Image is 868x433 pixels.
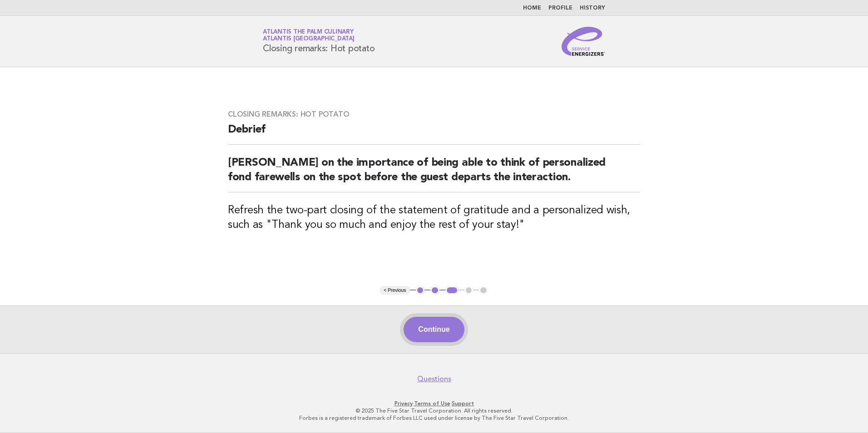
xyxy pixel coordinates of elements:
[452,400,474,407] a: Support
[548,5,572,11] a: Profile
[156,407,712,414] p: © 2025 The Five Star Travel Corporation. All rights reserved.
[523,5,541,11] a: Home
[562,27,605,56] img: Service Energizers
[416,286,425,295] button: 1
[395,400,413,407] a: Privacy
[263,36,355,42] span: Atlantis [GEOGRAPHIC_DATA]
[263,29,355,42] a: Atlantis The Palm CulinaryAtlantis [GEOGRAPHIC_DATA]
[228,110,640,119] h3: Closing remarks: Hot potato
[156,414,712,422] p: Forbes is a registered trademark of Forbes LLC used under license by The Five Star Travel Corpora...
[445,286,459,295] button: 3
[228,123,640,145] h2: Debrief
[414,400,450,407] a: Terms of Use
[228,203,640,232] h3: Refresh the two-part closing of the statement of gratitude and a personalized wish, such as "Than...
[263,30,375,53] h1: Closing remarks: Hot potato
[417,374,451,384] a: Questions
[156,400,712,407] p: · ·
[380,286,409,295] button: < Previous
[228,156,640,192] h2: [PERSON_NAME] on the importance of being able to think of personalized fond farewells on the spot...
[580,5,605,11] a: History
[430,286,439,295] button: 2
[404,317,464,342] button: Continue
